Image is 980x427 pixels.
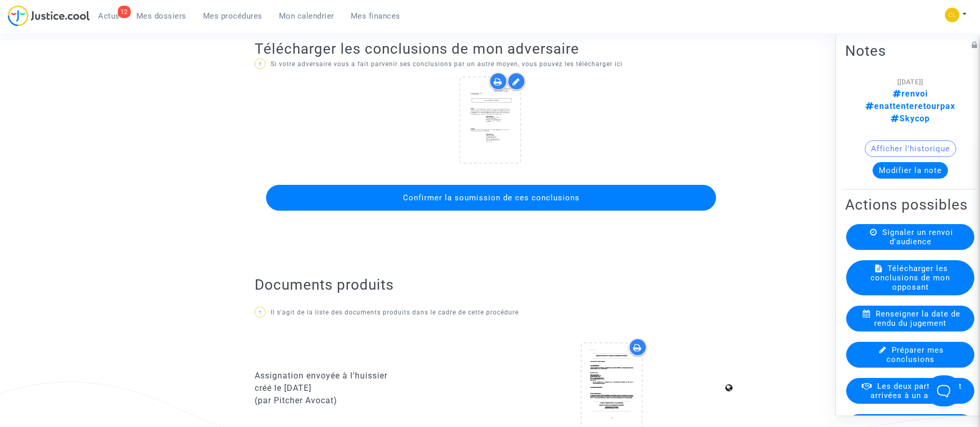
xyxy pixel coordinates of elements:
[351,11,400,21] span: Mes finances
[271,8,343,24] a: Mon calendrier
[255,394,483,407] div: (par Pitcher Avocat)
[255,382,483,394] div: créé le [DATE]
[403,193,580,202] span: Confirmer la soumission de ces conclusions
[873,162,948,178] button: Modifier la note
[874,309,960,327] span: Renseigner la date de rendu du jugement
[870,263,950,291] span: Télécharger les conclusions de mon opposant
[266,185,716,211] button: Confirmer la soumission de ces conclusions
[90,8,128,24] a: 12Actus
[893,88,928,98] span: renvoi
[891,113,930,123] span: Skycop
[886,345,944,363] span: Préparer mes conclusions
[845,41,975,59] h2: Notes
[255,40,725,58] h2: Télécharger les conclusions de mon adversaire
[928,375,959,406] iframe: Help Scout Beacon - Open
[845,195,975,213] h2: Actions possibles
[865,140,956,156] button: Afficher l'historique
[118,6,131,18] div: 12
[255,276,725,294] h2: Documents produits
[203,11,262,21] span: Mes procédures
[897,77,923,85] span: [[DATE]]
[195,8,271,24] a: Mes procédures
[255,58,725,71] p: Si votre adversaire vous a fait parvenir ses conclusions par un autre moyen, vous pouvez les télé...
[128,8,195,24] a: Mes dossiers
[259,310,262,315] span: ?
[255,306,725,319] p: Il s'agit de la liste des documents produits dans le cadre de cette procédure
[870,381,962,400] span: Les deux parties sont arrivées à un accord
[343,8,409,24] a: Mes finances
[945,8,959,22] img: 6fca9af68d76bfc0a5525c74dfee314f
[255,370,483,382] div: Assignation envoyée à l'huissier
[865,101,955,110] span: enattenteretourpax
[8,5,90,26] img: jc-logo.svg
[279,11,334,21] span: Mon calendrier
[136,11,186,21] span: Mes dossiers
[98,11,120,21] span: Actus
[882,227,953,246] span: Signaler un renvoi d'audience
[259,61,262,67] span: ?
